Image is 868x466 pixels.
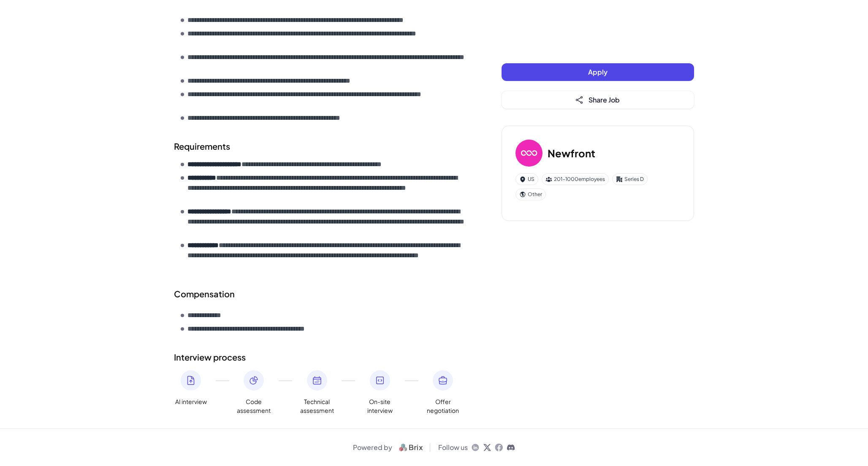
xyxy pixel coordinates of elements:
[588,67,608,76] span: Apply
[363,397,397,415] span: On-site interview
[589,95,620,104] span: Share Job
[300,397,334,415] span: Technical assessment
[515,140,542,167] img: Ne
[438,442,468,453] span: Follow us
[174,351,468,364] h2: Interview process
[396,442,426,453] img: logo
[515,189,546,200] div: Other
[612,173,648,185] div: Series D
[174,140,468,153] h2: Requirements
[502,91,694,109] button: Share Job
[426,397,460,415] span: Offer negotiation
[515,173,538,185] div: US
[548,145,595,161] h3: Newfront
[542,173,609,185] div: 201-1000 employees
[502,63,694,81] button: Apply
[353,442,392,453] span: Powered by
[175,397,207,406] span: AI interview
[174,288,468,300] div: Compensation
[237,397,271,415] span: Code assessment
